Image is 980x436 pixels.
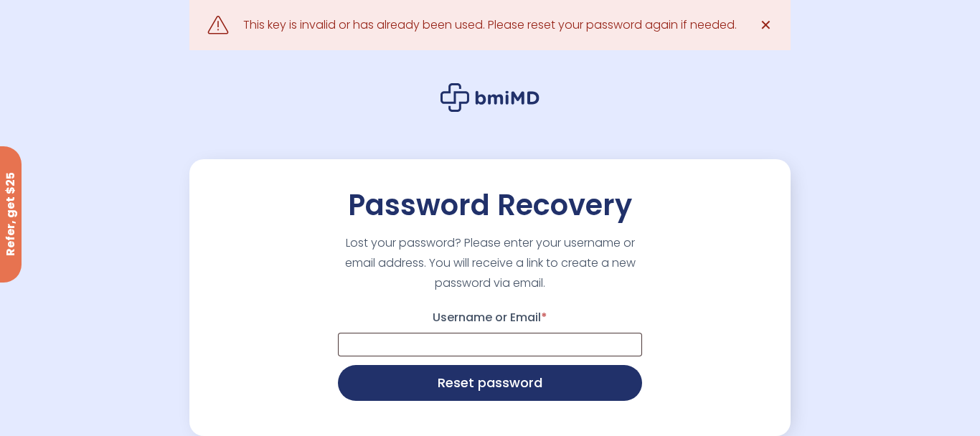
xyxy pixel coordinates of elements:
span: ✕ [760,15,772,35]
a: ✕ [751,11,780,39]
p: Lost your password? Please enter your username or email address. You will receive a link to creat... [336,233,644,293]
button: Reset password [338,365,642,401]
label: Username or Email [338,306,642,329]
div: This key is invalid or has already been used. Please reset your password again if needed. [243,15,737,35]
h2: Password Recovery [348,188,632,222]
